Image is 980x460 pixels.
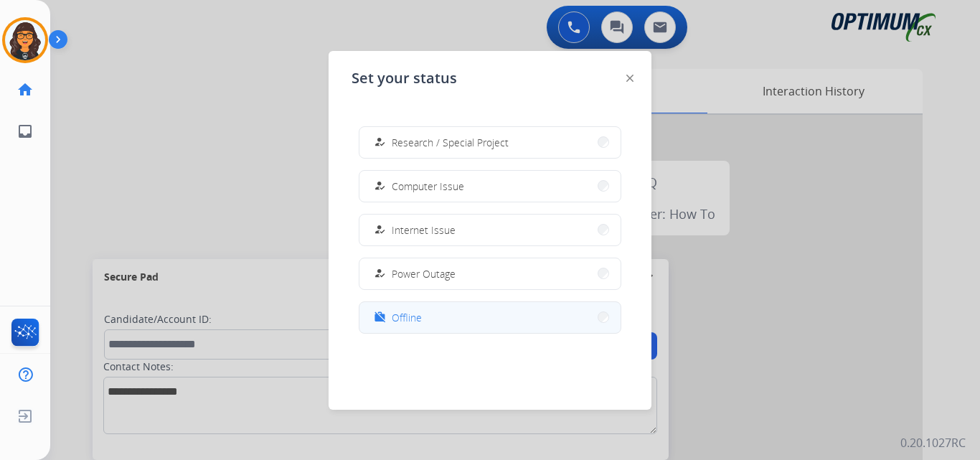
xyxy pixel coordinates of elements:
[5,20,45,60] img: avatar
[392,266,456,281] span: Power Outage
[392,310,422,325] span: Offline
[392,222,456,238] span: Internet Issue
[392,179,464,194] span: Computer Issue
[359,171,621,202] button: Computer Issue
[359,302,621,333] button: Offline
[17,81,34,98] mat-icon: home
[359,258,621,289] button: Power Outage
[374,180,386,192] mat-icon: how_to_reg
[374,268,386,280] mat-icon: how_to_reg
[900,434,966,451] p: 0.20.1027RC
[359,127,621,158] button: Research / Special Project
[352,68,457,88] span: Set your status
[374,311,386,324] mat-icon: work_off
[359,215,621,245] button: Internet Issue
[17,123,34,140] mat-icon: inbox
[374,136,386,149] mat-icon: how_to_reg
[392,135,509,150] span: Research / Special Project
[626,75,633,82] img: close-button
[374,224,386,236] mat-icon: how_to_reg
